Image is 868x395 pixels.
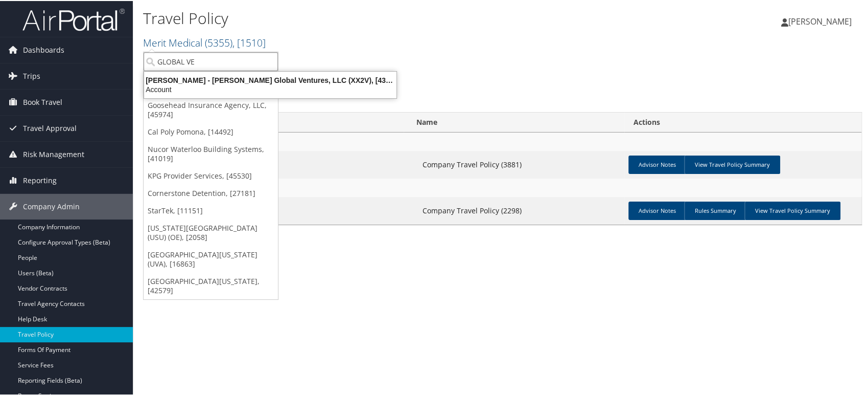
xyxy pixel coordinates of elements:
a: View Travel Policy Summary [684,155,780,173]
th: Name: activate to sort column ascending [404,112,624,131]
a: Advisor Notes [628,155,686,173]
th: Actions [624,112,861,131]
a: KPG Provider Services, [45530] [144,166,278,184]
td: Merit Medical [144,178,861,196]
a: Nucor Waterloo Building Systems, [41019] [144,140,278,166]
td: Company Travel Policy (2298) [404,196,624,224]
input: Search Accounts [144,51,278,70]
a: [US_STATE][GEOGRAPHIC_DATA] (USU) (OE), [2058] [144,218,278,245]
a: View Travel Policy Summary [744,201,840,219]
a: Advisor Notes [628,201,686,219]
span: [PERSON_NAME] [788,15,852,26]
td: Merit Medical Groups and Events [144,131,861,150]
a: Goosehead Insurance Agency, LLC, [45974] [144,96,278,122]
span: Reporting [23,167,57,192]
div: Account [138,84,403,93]
span: ( 5355 ) [205,35,232,49]
div: [PERSON_NAME] - [PERSON_NAME] Global Ventures, LLC (XX2V), [43552] [138,75,403,84]
a: [GEOGRAPHIC_DATA][US_STATE] (UVA), [16863] [144,245,278,272]
a: [GEOGRAPHIC_DATA][US_STATE], [42579] [144,272,278,298]
span: Dashboards [23,36,64,62]
td: Company Travel Policy (3881) [404,150,624,178]
a: Cal Poly Pomona, [14492] [144,122,278,140]
span: Risk Management [23,141,84,166]
span: Book Travel [23,89,62,114]
img: airportal-logo.png [22,7,125,31]
a: Merit Medical [143,35,266,49]
span: Company Admin [23,193,80,218]
span: Trips [23,62,40,88]
a: Cornerstone Detention, [27181] [144,184,278,201]
span: , [ 1510 ] [232,35,266,49]
a: Rules Summary [684,201,746,219]
span: Travel Approval [23,115,77,140]
a: StarTek, [11151] [144,201,278,218]
h1: Travel Policy [143,7,622,28]
a: [PERSON_NAME] [781,5,862,36]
